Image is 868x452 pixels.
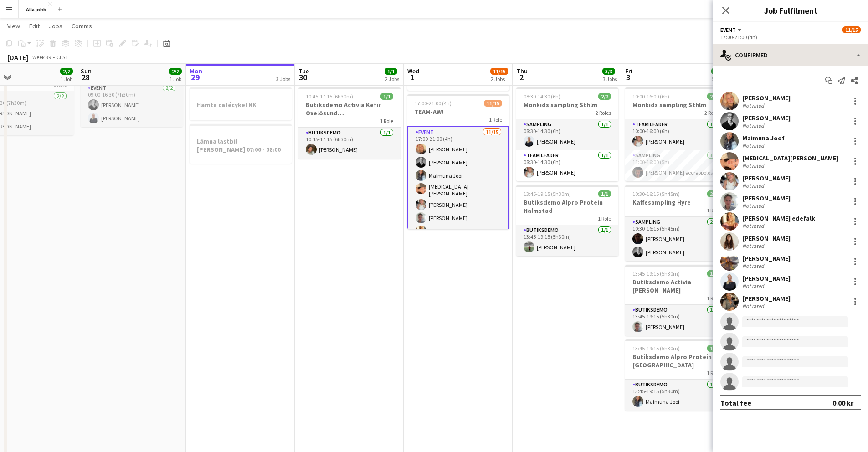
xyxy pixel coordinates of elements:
[720,398,751,407] div: Total fee
[29,22,40,30] span: Edit
[742,282,766,289] div: Not rated
[61,76,72,82] div: 1 Job
[4,20,24,32] a: View
[632,190,680,197] span: 10:30-16:15 (5h45m)
[26,20,43,32] a: Edit
[625,101,727,109] h3: Monkids sampling Sthlm
[720,26,736,33] span: Event
[298,128,401,159] app-card-role: Butiksdemo1/110:45-17:15 (6h30m)[PERSON_NAME]
[489,116,502,123] span: 1 Role
[742,134,785,142] div: Maimuna Joof
[190,87,292,120] app-job-card: Hämta cafécykel NK
[79,72,92,82] span: 28
[742,222,766,229] div: Not rated
[713,44,868,66] div: Confirmed
[68,20,96,32] a: Comms
[742,182,766,189] div: Not rated
[742,174,791,182] div: [PERSON_NAME]
[190,67,202,75] span: Mon
[491,76,508,82] div: 2 Jobs
[625,67,632,75] span: Fri
[625,217,727,261] app-card-role: Sampling2/210:30-16:15 (5h45m)[PERSON_NAME][PERSON_NAME]
[742,194,791,202] div: [PERSON_NAME]
[625,87,727,181] app-job-card: 10:00-16:00 (6h)2/2Monkids sampling Sthlm2 RolesTeam Leader1/110:00-16:00 (6h)[PERSON_NAME]Sampli...
[742,162,766,169] div: Not rated
[415,100,452,107] span: 17:00-21:00 (4h)
[625,265,727,336] app-job-card: 13:45-19:15 (5h30m)1/1Butiksdemo Activia [PERSON_NAME]1 RoleButiksdemo1/113:45-19:15 (5h30m)[PERS...
[298,101,401,117] h3: Butiksdemo Activia Kefir Oxelösund ([GEOGRAPHIC_DATA])
[407,108,509,116] h3: TEAM-AW!
[407,94,509,229] div: 17:00-21:00 (4h)11/15TEAM-AW!1 RoleEvent11/1517:00-21:00 (4h)[PERSON_NAME][PERSON_NAME]Maimuna Jo...
[742,154,838,162] div: [MEDICAL_DATA][PERSON_NAME]
[45,20,66,32] a: Jobs
[742,303,766,309] div: Not rated
[707,207,720,214] span: 1 Role
[707,93,720,100] span: 2/2
[524,93,560,100] span: 08:30-14:30 (6h)
[707,370,720,376] span: 1 Role
[306,93,353,100] span: 10:45-17:15 (6h30m)
[297,72,309,82] span: 30
[742,214,815,222] div: [PERSON_NAME] edefalk
[742,202,766,209] div: Not rated
[81,83,183,127] app-card-role: Event2/209:00-16:30 (7h30m)[PERSON_NAME][PERSON_NAME]
[516,185,618,256] div: 13:45-19:15 (5h30m)1/1Butiksdemo Alpro Protein Halmstad1 RoleButiksdemo1/113:45-19:15 (5h30m)[PER...
[516,198,618,215] h3: Butiksdemo Alpro Protein Halmstad
[625,278,727,294] h3: Butiksdemo Activia [PERSON_NAME]
[30,54,53,61] span: Week 39
[81,51,183,127] app-job-card: 09:00-16:30 (7h30m)2/2GLOWiD event-turnée Olso1 RoleEvent2/209:00-16:30 (7h30m)[PERSON_NAME][PERS...
[720,26,743,33] button: Event
[625,380,727,411] app-card-role: Butiksdemo1/113:45-19:15 (5h30m)Maimuna Joof
[625,198,727,206] h3: Kaffesampling Hyre
[190,101,292,109] h3: Hämta cafécykel NK
[7,22,20,30] span: View
[169,68,182,75] span: 2/2
[713,5,868,16] h3: Job Fulfilment
[704,109,720,116] span: 2 Roles
[19,0,54,18] button: Alla jobb
[742,142,766,149] div: Not rated
[524,190,571,197] span: 13:45-19:15 (5h30m)
[742,94,791,102] div: [PERSON_NAME]
[72,22,92,30] span: Comms
[842,26,861,33] span: 11/15
[516,225,618,256] app-card-role: Butiksdemo1/113:45-19:15 (5h30m)[PERSON_NAME]
[707,270,720,277] span: 1/1
[625,305,727,336] app-card-role: Butiksdemo1/113:45-19:15 (5h30m)[PERSON_NAME]
[190,137,292,154] h3: Lämna lastbil [PERSON_NAME] 07:00 - 08:00
[60,68,73,75] span: 2/2
[742,274,791,282] div: [PERSON_NAME]
[407,126,509,347] app-card-role: Event11/1517:00-21:00 (4h)[PERSON_NAME][PERSON_NAME]Maimuna Joof[MEDICAL_DATA][PERSON_NAME][PERSO...
[625,185,727,261] app-job-card: 10:30-16:15 (5h45m)2/2Kaffesampling Hyre1 RoleSampling2/210:30-16:15 (5h45m)[PERSON_NAME][PERSON_...
[742,114,791,122] div: [PERSON_NAME]
[490,68,508,75] span: 11/15
[632,270,680,277] span: 13:45-19:15 (5h30m)
[516,101,618,109] h3: Monkids sampling Sthlm
[276,76,290,82] div: 3 Jobs
[707,190,720,197] span: 2/2
[832,398,853,407] div: 0.00 kr
[742,242,766,249] div: Not rated
[49,22,62,30] span: Jobs
[625,339,727,411] app-job-card: 13:45-19:15 (5h30m)1/1Butiksdemo Alpro Protein [GEOGRAPHIC_DATA]1 RoleButiksdemo1/113:45-19:15 (5...
[598,190,611,197] span: 1/1
[516,150,618,181] app-card-role: Team Leader1/108:30-14:30 (6h)[PERSON_NAME]
[602,68,615,75] span: 3/3
[707,345,720,352] span: 1/1
[406,72,419,82] span: 1
[7,53,28,62] div: [DATE]
[625,150,727,181] app-card-role: Sampling1/111:00-16:00 (5h)[PERSON_NAME] georgopolos
[742,294,791,303] div: [PERSON_NAME]
[298,67,309,75] span: Tue
[188,72,202,82] span: 29
[625,119,727,150] app-card-role: Team Leader1/110:00-16:00 (6h)[PERSON_NAME]
[407,67,419,75] span: Wed
[598,93,611,100] span: 2/2
[625,353,727,369] h3: Butiksdemo Alpro Protein [GEOGRAPHIC_DATA]
[632,345,680,352] span: 13:45-19:15 (5h30m)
